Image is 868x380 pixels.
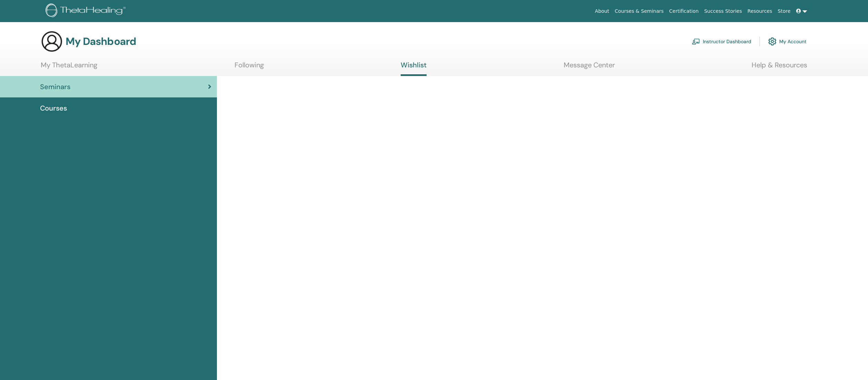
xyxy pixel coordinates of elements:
a: Store [775,5,793,18]
span: Seminars [40,82,70,92]
a: About [592,5,612,18]
a: My ThetaLearning [41,61,97,74]
a: Wishlist [401,61,427,76]
a: Message Center [564,61,615,74]
a: Certification [666,5,701,18]
img: cog.svg [768,36,776,47]
a: Following [235,61,264,74]
img: generic-user-icon.jpg [41,30,63,53]
img: chalkboard-teacher.svg [692,38,700,45]
a: Success Stories [702,5,745,18]
img: logo.png [46,3,128,19]
a: Help & Resources [752,61,807,74]
a: Instructor Dashboard [692,34,751,49]
span: Courses [40,103,67,113]
a: Resources [745,5,775,18]
a: Courses & Seminars [612,5,667,18]
a: My Account [768,34,807,49]
h3: My Dashboard [66,35,136,48]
